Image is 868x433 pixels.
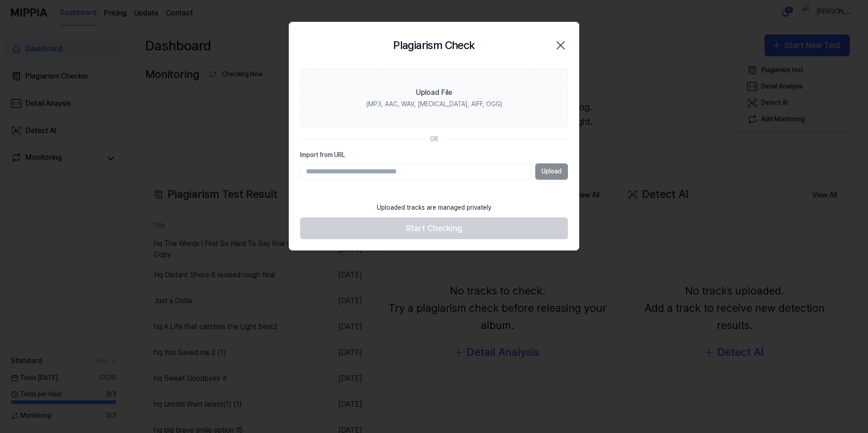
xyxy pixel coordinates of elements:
[416,87,452,98] div: Upload File
[430,135,438,144] div: OR
[300,151,568,160] label: Import from URL
[371,198,497,218] div: Uploaded tracks are managed privately
[393,37,474,54] h2: Plagiarism Check
[366,100,502,109] div: (MP3, AAC, WAV, [MEDICAL_DATA], AIFF, OGG)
